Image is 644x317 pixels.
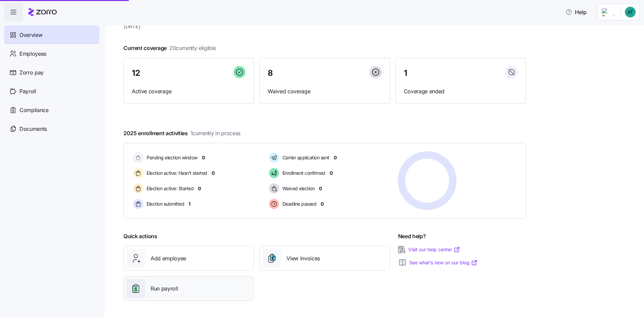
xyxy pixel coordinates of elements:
span: Overview [19,31,42,39]
span: View invoices [286,254,320,263]
span: Election active: Hasn't started [145,170,207,176]
span: Deadline passed [280,201,317,207]
span: Run payroll [151,284,178,293]
span: 1 [404,69,407,77]
a: Visit our help center [408,246,460,253]
span: Waived coverage [268,87,381,96]
span: Zorro pay [19,68,44,77]
span: 1 [189,201,191,207]
span: 2025 enrollment activities [123,129,240,138]
span: Documents [19,125,47,133]
span: Compliance [19,106,49,114]
span: 12 [132,69,140,77]
span: Help [566,8,587,16]
a: See what’s new on our blog [409,259,478,266]
span: Employees [19,50,46,58]
span: 8 [268,69,273,77]
a: Employees [4,44,99,63]
span: 0 [330,170,333,176]
span: Election active: Started [145,185,194,192]
span: Current coverage [123,44,216,52]
span: [DATE] [123,22,526,31]
span: 0 [319,185,322,192]
span: Election submitted [145,201,184,207]
span: Add employee [151,254,186,263]
a: Payroll [4,82,99,101]
a: Documents [4,119,99,138]
span: Payroll [19,87,36,96]
span: 0 [198,185,201,192]
span: 1 currently in process [191,129,240,138]
span: 0 [334,154,337,161]
span: Coverage ended [404,87,518,96]
span: Enrollment confirmed [280,170,325,176]
span: 0 [202,154,205,161]
a: Zorro pay [4,63,99,82]
span: Need help? [398,232,426,241]
span: Pending election window [145,154,198,161]
span: 0 [321,201,324,207]
span: 0 [212,170,215,176]
a: Overview [4,25,99,44]
span: Active coverage [132,87,246,96]
button: Help [560,5,592,19]
img: Employer logo [602,8,615,16]
span: 20 currently eligible [169,44,216,52]
a: Compliance [4,101,99,119]
span: Waived election [280,185,315,192]
img: 442f5e65d994a4bef21d33eb85515bc9 [625,7,636,17]
span: Quick actions [123,232,157,241]
span: Carrier application sent [280,154,329,161]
